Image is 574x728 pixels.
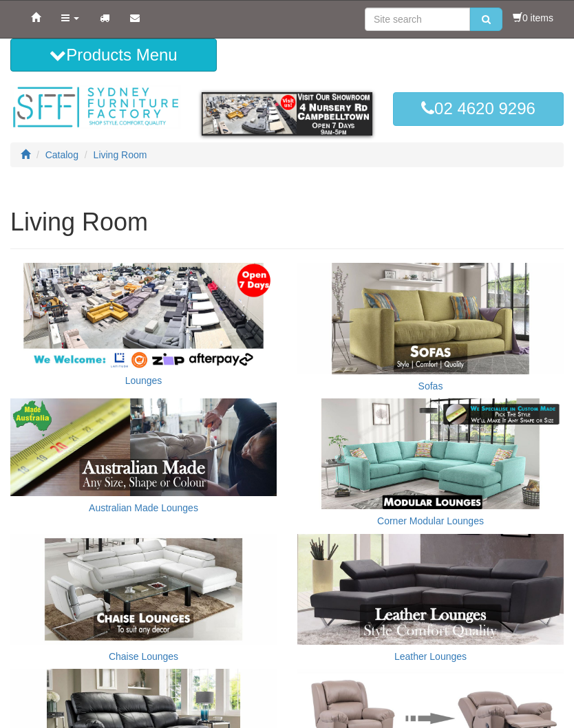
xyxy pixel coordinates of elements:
img: Sofas [297,263,564,374]
a: Australian Made Lounges [89,502,198,513]
img: Leather Lounges [297,534,564,645]
img: Sydney Furniture Factory [10,85,181,129]
img: Lounges [10,263,277,369]
a: Corner Modular Lounges [377,515,484,526]
img: Australian Made Lounges [10,398,277,496]
input: Site search [365,8,470,31]
li: 0 items [513,11,553,25]
img: showroom.gif [202,92,372,135]
img: Corner Modular Lounges [297,398,564,509]
a: Chaise Lounges [109,651,178,662]
a: Leather Lounges [394,651,467,662]
a: 02 4620 9296 [393,92,564,125]
button: Products Menu [10,39,217,72]
img: Chaise Lounges [10,534,277,645]
h1: Living Room [10,208,564,236]
a: Catalog [45,149,78,160]
a: Lounges [125,375,162,386]
a: Living Room [94,149,147,160]
a: Sofas [418,381,443,392]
